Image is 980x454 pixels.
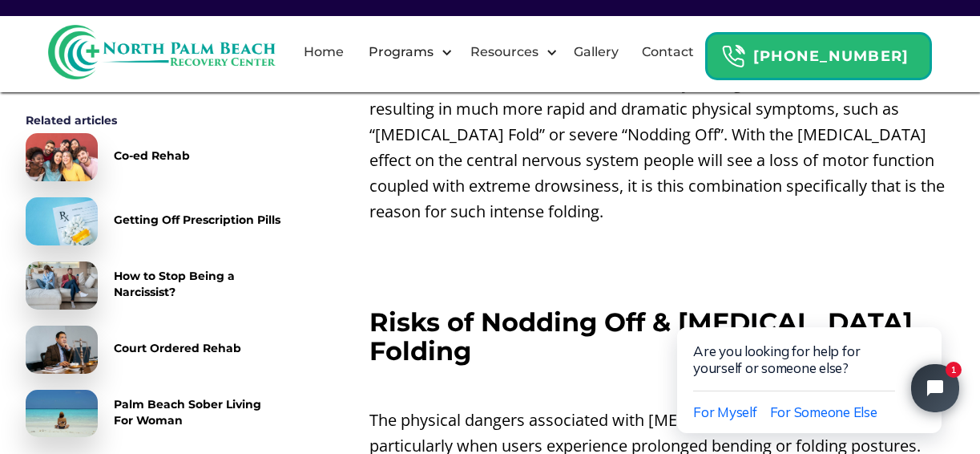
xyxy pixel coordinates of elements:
[369,374,954,399] p: ‍
[564,26,628,78] a: Gallery
[26,261,282,310] a: How to Stop Being a Narcissist?
[355,26,457,78] div: Programs
[294,26,353,78] a: Home
[369,233,954,258] p: ‍
[643,275,980,454] iframe: Tidio Chat
[721,44,745,69] img: Header Calendar Icons
[114,268,282,300] div: How to Stop Being a Narcissist?
[705,24,932,80] a: Header Calendar Icons[PHONE_NUMBER]
[365,43,438,62] div: Programs
[26,326,282,374] a: Court Ordered Rehab
[114,212,280,228] div: Getting Off Prescription Pills
[114,340,241,356] div: Court Ordered Rehab
[26,197,282,245] a: Getting Off Prescription Pills
[369,306,913,367] strong: Risks of Nodding Off & [MEDICAL_DATA] Folding
[753,47,909,65] strong: [PHONE_NUMBER]
[369,19,954,225] p: Simply put “[MEDICAL_DATA] Fold” is caused by the extreme potency the drug affects the body's cen...
[457,26,562,78] div: Resources
[466,43,542,62] div: Resources
[114,148,190,164] div: Co-ed Rehab
[26,133,282,181] a: Co-ed Rehab
[632,26,704,78] a: Contact
[26,112,282,128] div: Related articles
[114,396,282,428] div: Palm Beach Sober Living For Woman
[369,266,954,292] p: ‍
[26,390,282,438] a: Palm Beach Sober Living For Woman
